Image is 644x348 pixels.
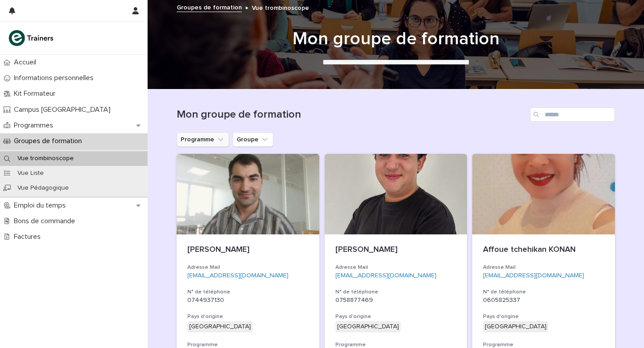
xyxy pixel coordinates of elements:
[187,297,309,304] p: 0744937130
[335,245,457,255] p: [PERSON_NAME]
[187,272,288,279] a: [EMAIL_ADDRESS][DOMAIN_NAME]
[10,121,60,130] p: Programmes
[177,132,229,147] button: Programme
[10,233,48,241] p: Factures
[530,107,615,122] input: Search
[483,264,604,271] h3: Adresse Mail
[335,313,457,320] h3: Pays d'origine
[177,28,615,50] h1: Mon groupe de formation
[177,2,242,12] a: Groupes de formation
[10,89,63,98] p: Kit Formateur
[10,184,76,192] p: Vue Pédagogique
[335,289,457,296] h3: N° de téléphone
[10,106,118,114] p: Campus [GEOGRAPHIC_DATA]
[483,313,604,320] h3: Pays d'origine
[483,272,584,279] a: [EMAIL_ADDRESS][DOMAIN_NAME]
[10,155,81,162] p: Vue trombinoscope
[10,137,89,145] p: Groupes de formation
[483,321,548,332] div: [GEOGRAPHIC_DATA]
[483,297,604,304] p: 0605825337
[335,264,457,271] h3: Adresse Mail
[177,108,526,121] h1: Mon groupe de formation
[483,289,604,296] h3: N° de téléphone
[187,264,309,271] h3: Adresse Mail
[187,321,253,332] div: [GEOGRAPHIC_DATA]
[483,245,604,255] p: Affoue tchehikan KONAN
[187,289,309,296] h3: N° de téléphone
[187,245,309,255] p: [PERSON_NAME]
[335,321,401,332] div: [GEOGRAPHIC_DATA]
[10,58,43,67] p: Accueil
[7,29,56,47] img: K0CqGN7SDeD6s4JG8KQk
[10,170,51,177] p: Vue Liste
[10,201,73,210] p: Emploi du temps
[10,217,82,225] p: Bons de commande
[335,272,436,279] a: [EMAIL_ADDRESS][DOMAIN_NAME]
[252,2,309,12] p: Vue trombinoscope
[187,313,309,320] h3: Pays d'origine
[10,74,101,82] p: Informations personnelles
[335,297,457,304] p: 0758877469
[233,132,273,147] button: Groupe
